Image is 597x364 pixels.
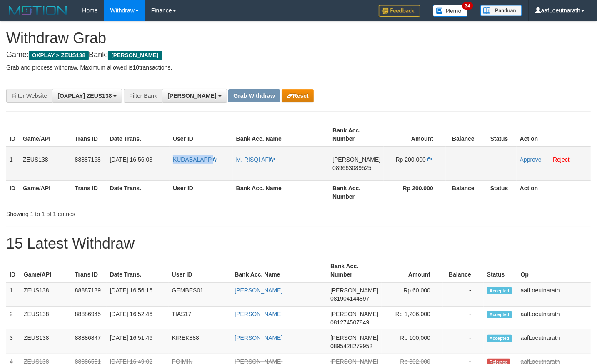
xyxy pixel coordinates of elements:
td: ZEUS138 [20,330,72,354]
td: [DATE] 16:52:46 [107,307,169,330]
th: User ID [170,123,233,147]
th: Date Trans. [107,259,169,282]
td: aafLoeutnarath [517,282,591,307]
td: TIAS17 [169,307,232,330]
td: aafLoeutnarath [517,330,591,354]
th: Bank Acc. Number [329,123,384,147]
td: ZEUS138 [20,307,72,330]
th: Game/API [20,180,72,204]
th: Bank Acc. Number [327,259,382,282]
th: Trans ID [72,123,107,147]
td: 1 [6,282,20,307]
td: Rp 60,000 [382,282,443,307]
div: Filter Bank [124,89,162,103]
th: Action [517,180,591,204]
a: [PERSON_NAME] [235,287,282,294]
th: ID [6,180,20,204]
a: M. RISQI AFI [236,156,276,163]
h1: Withdraw Grab [6,30,591,47]
button: [PERSON_NAME] [162,89,227,103]
th: Date Trans. [107,123,170,147]
a: Copy 200000 to clipboard [427,156,433,163]
th: User ID [170,180,233,204]
span: [DATE] 16:56:03 [110,156,152,163]
img: MOTION_logo.png [6,4,70,17]
td: [DATE] 16:56:16 [107,282,169,307]
th: ID [6,259,20,282]
th: Date Trans. [107,180,170,204]
span: Accepted [487,335,512,342]
th: Op [517,259,591,282]
button: [OXPLAY] ZEUS138 [52,89,122,103]
td: ZEUS138 [20,282,72,307]
td: 88886847 [72,330,107,354]
h1: 15 Latest Withdraw [6,235,591,252]
td: Rp 1,206,000 [382,307,443,330]
button: Reset [282,89,314,102]
span: [PERSON_NAME] [108,51,162,60]
div: Filter Website [6,89,52,103]
th: Status [487,180,517,204]
th: Trans ID [72,180,107,204]
th: Trans ID [72,259,107,282]
th: ID [6,123,20,147]
th: Balance [443,259,484,282]
img: Button%20Memo.svg [433,5,468,17]
th: Bank Acc. Number [329,180,384,204]
th: Balance [446,123,487,147]
td: 3 [6,330,20,354]
td: [DATE] 16:51:46 [107,330,169,354]
td: - [443,330,484,354]
th: Amount [384,123,446,147]
span: [PERSON_NAME] [167,92,216,99]
a: KUDABALAPP [173,156,219,163]
td: 88887139 [72,282,107,307]
span: [OXPLAY] ZEUS138 [57,92,112,99]
th: Bank Acc. Name [233,180,330,204]
td: - [443,307,484,330]
img: panduan.png [480,5,522,16]
th: Status [487,123,517,147]
span: [PERSON_NAME] [330,334,378,341]
span: Accepted [487,287,512,294]
span: Rp 200.000 [396,156,426,163]
td: ZEUS138 [20,147,72,181]
td: Rp 100,000 [382,330,443,354]
th: Game/API [20,259,72,282]
span: Copy 089663089525 to clipboard [332,165,371,171]
th: Rp 200.000 [384,180,446,204]
a: [PERSON_NAME] [235,311,282,317]
a: [PERSON_NAME] [235,334,282,341]
th: Status [484,259,517,282]
span: [PERSON_NAME] [330,311,378,317]
th: Game/API [20,123,72,147]
td: 1 [6,147,20,181]
span: 34 [462,2,473,10]
td: 2 [6,307,20,330]
span: Accepted [487,311,512,318]
p: Grab and process withdraw. Maximum allowed is transactions. [6,63,591,72]
td: GEMBES01 [169,282,232,307]
img: Feedback.jpg [379,5,420,17]
span: OXPLAY > ZEUS138 [29,51,89,60]
button: Grab Withdraw [228,89,280,102]
a: Approve [520,156,542,163]
td: - [443,282,484,307]
strong: 10 [132,64,139,71]
th: Action [517,123,591,147]
a: Reject [553,156,570,163]
th: Bank Acc. Name [233,123,330,147]
h4: Game: Bank: [6,51,591,59]
td: aafLoeutnarath [517,307,591,330]
span: Copy 081904144897 to clipboard [330,295,369,302]
th: Bank Acc. Name [231,259,327,282]
span: KUDABALAPP [173,156,212,163]
th: Balance [446,180,487,204]
span: Copy 081274507849 to clipboard [330,319,369,326]
td: 88886945 [72,307,107,330]
td: KIREK888 [169,330,232,354]
span: Copy 0895428279952 to clipboard [330,343,372,349]
div: Showing 1 to 1 of 1 entries [6,207,242,218]
span: [PERSON_NAME] [330,287,378,294]
span: [PERSON_NAME] [332,156,380,163]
